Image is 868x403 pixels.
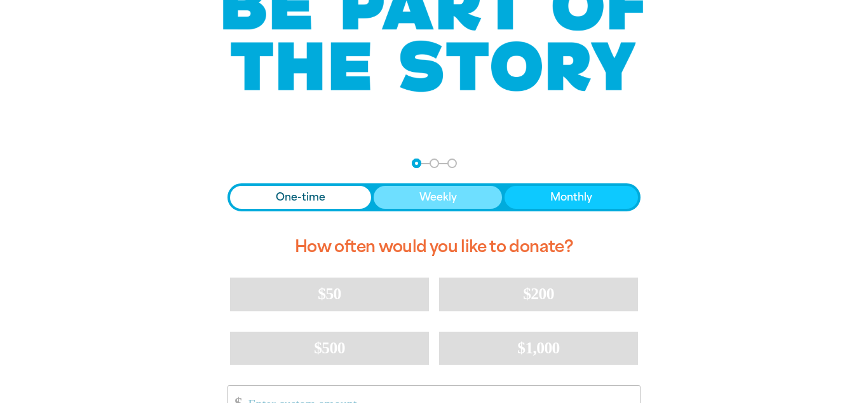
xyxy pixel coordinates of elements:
[412,159,421,168] button: Navigate to step 1 of 3 to enter your donation amount
[439,332,638,365] button: $1,000
[419,190,457,205] span: Weekly
[517,339,560,357] span: $1,000
[505,186,638,209] button: Monthly
[230,332,429,365] button: $500
[523,285,554,303] span: $200
[447,159,457,168] button: Navigate to step 3 of 3 to enter your payment details
[230,278,429,311] button: $50
[318,285,341,303] span: $50
[227,183,641,211] div: Donation frequency
[227,227,641,267] h2: How often would you like to donate?
[374,186,503,209] button: Weekly
[314,339,345,357] span: $500
[550,190,592,205] span: Monthly
[230,186,371,209] button: One-time
[430,159,439,168] button: Navigate to step 2 of 3 to enter your details
[439,278,638,311] button: $200
[276,190,325,205] span: One-time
